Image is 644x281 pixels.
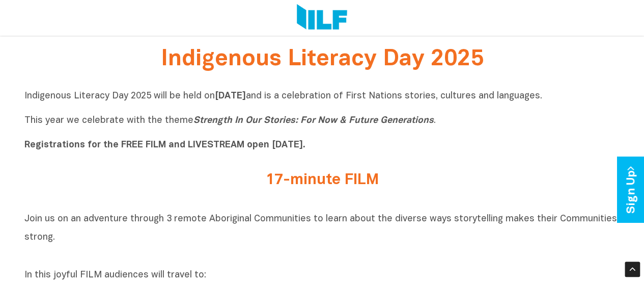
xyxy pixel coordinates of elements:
[215,92,246,100] b: [DATE]
[193,116,434,125] i: Strength In Our Stories: For Now & Future Generations
[161,49,484,70] span: Indigenous Literacy Day 2025
[625,262,640,277] div: Scroll Back to Top
[24,215,617,242] span: Join us on an adventure through 3 remote Aboriginal Communities to learn about the diverse ways s...
[131,172,513,189] h2: 17-minute FILM
[24,90,620,151] p: Indigenous Literacy Day 2025 will be held on and is a celebration of First Nations stories, cultu...
[24,141,305,149] b: Registrations for the FREE FILM and LIVESTREAM open [DATE].
[297,4,347,32] img: Logo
